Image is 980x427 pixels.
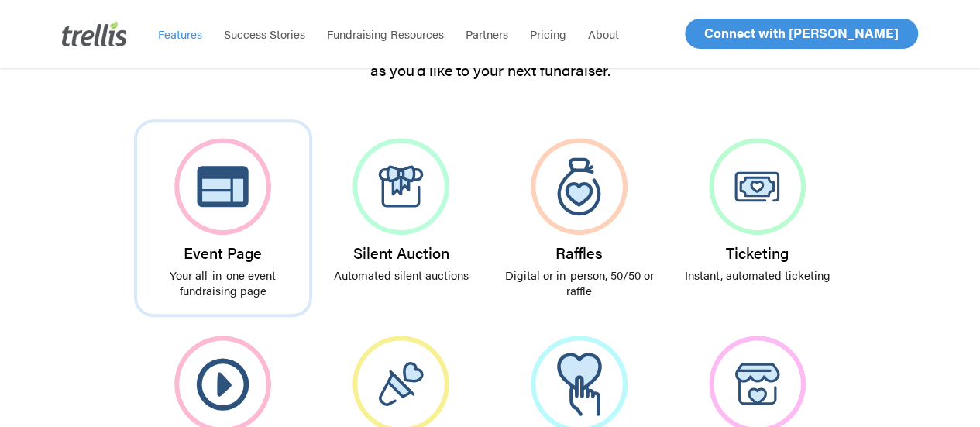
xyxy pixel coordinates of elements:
[323,267,480,283] p: Automated silent auctions
[224,26,305,42] span: Success Stories
[312,119,490,301] a: Silent Auction Automated silent auctions
[501,244,658,261] h3: Raffles
[519,26,577,42] a: Pricing
[145,244,301,261] h3: Event Page
[158,26,202,42] span: Features
[588,26,619,42] span: About
[327,26,444,42] span: Fundraising Resources
[704,23,899,42] span: Connect with [PERSON_NAME]
[685,19,918,49] a: Connect with [PERSON_NAME]
[490,119,669,317] a: Raffles Digital or in-person, 50/50 or raffle
[145,267,301,298] p: Your all-in-one event fundraising page
[530,26,566,42] span: Pricing
[134,119,312,317] a: Event Page Your all-in-one event fundraising page
[501,267,658,298] p: Digital or in-person, 50/50 or raffle
[213,26,316,42] a: Success Stories
[577,26,630,42] a: About
[531,138,628,235] img: Raffles
[679,267,836,283] p: Instant, automated ticketing
[709,138,806,235] img: Ticketing
[316,26,455,42] a: Fundraising Resources
[174,138,271,235] img: Event Page
[62,22,127,46] img: Trellis
[466,26,508,42] span: Partners
[323,244,480,261] h3: Silent Auction
[669,119,847,301] a: Ticketing Instant, automated ticketing
[352,138,449,235] img: Silent Auction
[455,26,519,42] a: Partners
[147,26,213,42] a: Features
[679,244,836,261] h3: Ticketing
